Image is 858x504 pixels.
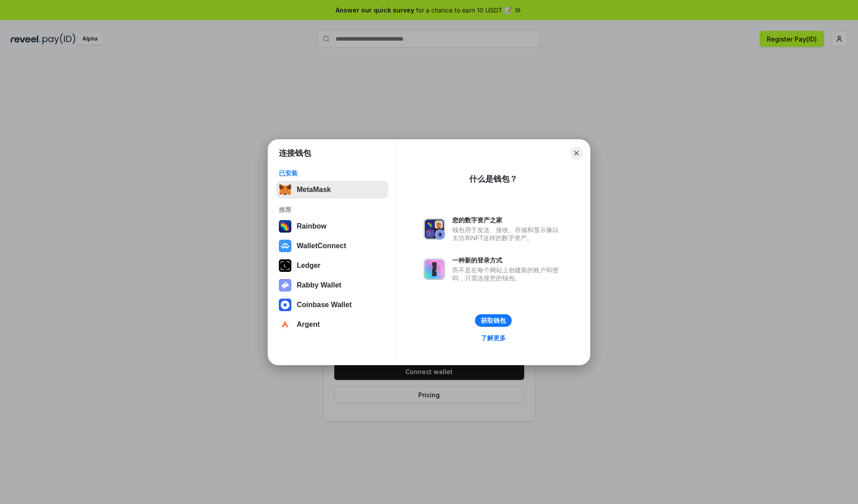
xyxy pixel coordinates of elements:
[297,301,352,309] div: Coinbase Wallet
[424,218,445,240] img: svg+xml,%3Csvg%20xmlns%3D%22http%3A%2F%2Fwww.w3.org%2F2000%2Fsvg%22%20fill%3D%22none%22%20viewBox...
[279,259,291,272] img: svg+xml,%3Csvg%20xmlns%3D%22http%3A%2F%2Fwww.w3.org%2F2000%2Fsvg%22%20width%3D%2228%22%20height%3...
[279,318,291,331] img: svg+xml,%3Csvg%20width%3D%2228%22%20height%3D%2228%22%20viewBox%3D%220%200%2028%2028%22%20fill%3D...
[297,262,320,270] div: Ledger
[297,321,320,329] div: Argent
[276,181,388,199] button: MetaMask
[279,240,291,252] img: svg+xml,%3Csvg%20width%3D%2228%22%20height%3D%2228%22%20viewBox%3D%220%200%2028%2028%22%20fill%3D...
[469,174,517,184] div: 什么是钱包？
[276,217,388,235] button: Rainbow
[452,256,563,264] div: 一种新的登录方式
[297,281,341,289] div: Rabby Wallet
[452,216,563,224] div: 您的数字资产之家
[276,316,388,333] button: Argent
[475,314,512,327] button: 获取钱包
[279,206,386,214] div: 推荐
[297,186,331,194] div: MetaMask
[475,332,511,344] a: 了解更多
[276,276,388,294] button: Rabby Wallet
[424,258,445,280] img: svg+xml,%3Csvg%20xmlns%3D%22http%3A%2F%2Fwww.w3.org%2F2000%2Fsvg%22%20fill%3D%22none%22%20viewBox...
[279,148,311,158] h1: 连接钱包
[452,266,563,282] div: 而不是在每个网站上创建新的账户和密码，只需连接您的钱包。
[570,147,583,159] button: Close
[481,334,506,342] div: 了解更多
[279,169,386,177] div: 已安装
[279,279,291,292] img: svg+xml,%3Csvg%20xmlns%3D%22http%3A%2F%2Fwww.w3.org%2F2000%2Fsvg%22%20fill%3D%22none%22%20viewBox...
[276,257,388,275] button: Ledger
[481,317,506,325] div: 获取钱包
[276,296,388,314] button: Coinbase Wallet
[279,299,291,311] img: svg+xml,%3Csvg%20width%3D%2228%22%20height%3D%2228%22%20viewBox%3D%220%200%2028%2028%22%20fill%3D...
[279,220,291,233] img: svg+xml,%3Csvg%20width%3D%22120%22%20height%3D%22120%22%20viewBox%3D%220%200%20120%20120%22%20fil...
[452,226,563,242] div: 钱包用于发送、接收、存储和显示像以太坊和NFT这样的数字资产。
[279,183,291,196] img: svg+xml,%3Csvg%20fill%3D%22none%22%20height%3D%2233%22%20viewBox%3D%220%200%2035%2033%22%20width%...
[297,222,327,230] div: Rainbow
[276,237,388,255] button: WalletConnect
[297,242,346,250] div: WalletConnect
